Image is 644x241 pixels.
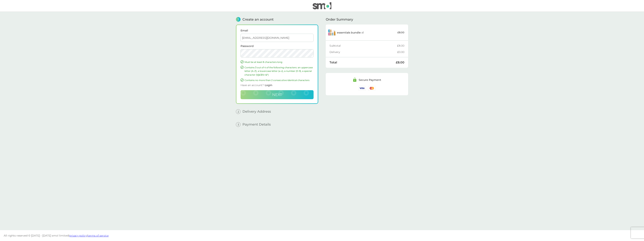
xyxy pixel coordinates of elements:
[396,61,404,64] div: £8.00
[368,86,376,91] img: /assets/icons/cards/mastercard.svg
[358,86,366,91] img: /assets/icons/cards/visa.svg
[242,18,274,21] span: Create an account
[241,29,314,32] label: Email
[242,110,271,113] span: Delivery Address
[272,92,282,97] span: Next
[241,90,314,99] button: Next
[329,44,397,47] div: Subtotal
[313,2,331,9] img: smol
[397,51,404,53] div: £0.00
[69,234,87,237] a: privacy policy
[397,30,404,34] p: £8.00
[265,83,272,87] span: Login
[241,45,314,47] label: Password
[244,66,314,77] p: Contains 3 out of 4 of the following characters: an uppercase letter (A-Z), a lowercase letter (a...
[88,234,109,237] a: terms of service
[242,123,271,126] span: Payment Details
[326,18,353,21] span: Order Summary
[329,61,396,64] div: Total
[329,51,397,53] div: Delivery
[359,79,381,81] div: Secure Payment
[236,109,241,114] span: 2
[241,82,314,90] div: Have an account?
[397,44,404,47] div: £8.00
[337,31,364,34] p: x 1
[236,17,241,22] span: 1
[244,78,314,82] p: Contains no more than 2 consecutive identical characters
[236,122,241,127] span: 3
[337,31,361,34] span: essentials bundle
[244,60,314,64] p: Must be at least 8 characters long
